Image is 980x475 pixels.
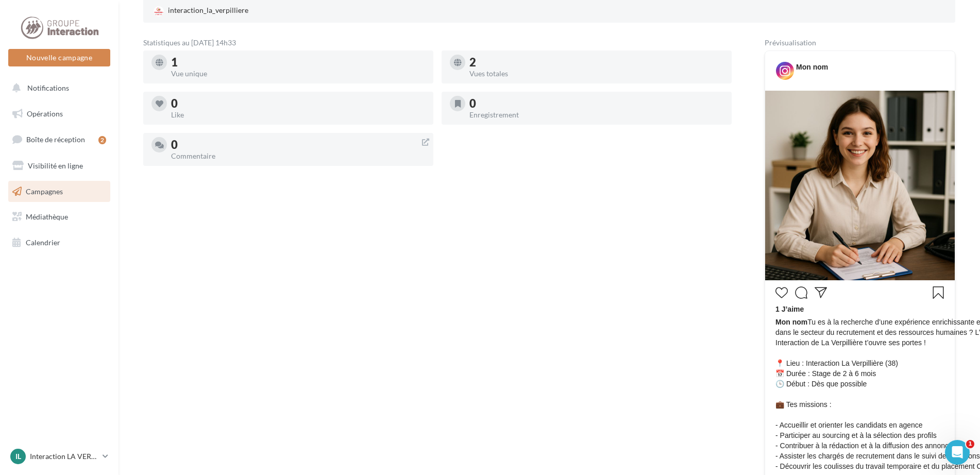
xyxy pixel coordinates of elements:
a: Campagnes [6,181,112,202]
span: Boîte de réception [26,135,85,144]
button: Notifications [6,77,108,99]
div: Enregistrement [469,111,723,118]
a: IL Interaction LA VERPILLIERE [8,447,110,466]
span: Notifications [27,83,69,92]
div: 1 [171,57,425,68]
div: 0 [469,98,723,109]
div: Prévisualisation [765,39,955,46]
span: 1 [966,440,974,448]
iframe: Intercom live chat [945,440,970,465]
span: Visibilité en ligne [28,161,83,170]
div: Mon nom [796,62,828,72]
div: Vue unique [171,70,425,77]
svg: Commenter [795,286,807,299]
div: 1 J’aime [775,304,944,317]
p: Interaction LA VERPILLIERE [30,451,98,462]
span: IL [15,451,21,462]
a: interaction_la_verpilliere [151,3,417,19]
a: Opérations [6,103,112,125]
div: 0 [171,98,425,109]
div: interaction_la_verpilliere [151,3,250,19]
span: Opérations [27,109,63,118]
svg: J’aime [775,286,788,299]
div: Statistiques au [DATE] 14h33 [143,39,732,46]
div: 2 [98,136,106,144]
div: Like [171,111,425,118]
div: 2 [469,57,723,68]
svg: Partager la publication [815,286,827,299]
button: Nouvelle campagne [8,49,110,66]
a: Boîte de réception2 [6,128,112,150]
div: Commentaire [171,152,425,160]
a: Visibilité en ligne [6,155,112,177]
svg: Enregistrer [932,286,944,299]
span: Calendrier [26,238,60,247]
div: Vues totales [469,70,723,77]
span: Campagnes [26,186,63,195]
div: 0 [171,139,425,150]
span: Mon nom [775,318,807,326]
a: Calendrier [6,232,112,253]
a: Médiathèque [6,206,112,228]
span: Médiathèque [26,212,68,221]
